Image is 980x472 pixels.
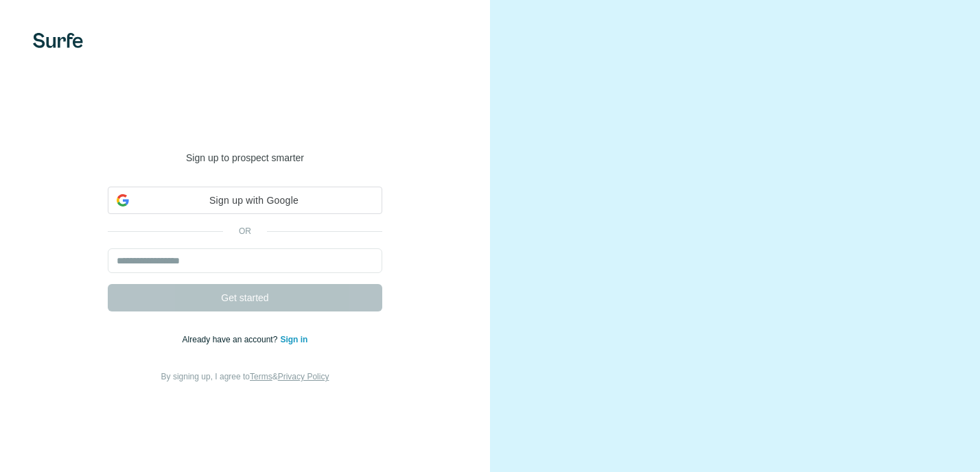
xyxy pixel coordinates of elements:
p: Sign up to prospect smarter [108,151,382,165]
p: or [223,225,267,237]
div: Sign up with Google [108,187,382,214]
a: Privacy Policy [278,372,329,381]
a: Terms [250,372,272,381]
img: Surfe's logo [33,33,83,48]
span: Already have an account? [183,335,281,344]
a: Sign in [280,335,307,344]
span: By signing up, I agree to & [161,372,329,381]
h1: Welcome to [GEOGRAPHIC_DATA] [108,93,382,148]
span: Sign up with Google [135,193,373,208]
